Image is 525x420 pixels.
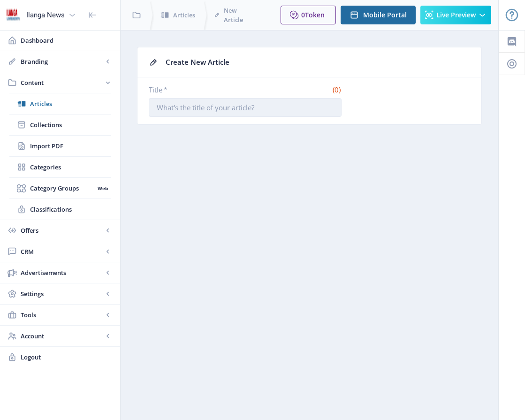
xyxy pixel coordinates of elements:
[26,5,65,25] div: Ilanga News
[9,157,111,177] a: Categories
[21,226,103,235] span: Offers
[341,6,416,24] button: Mobile Portal
[21,352,113,362] span: Logout
[9,136,111,156] a: Import PDF
[166,55,470,69] div: Create New Article
[30,141,111,151] span: Import PDF
[281,6,336,24] button: 0Token
[305,10,325,19] span: Token
[149,98,342,117] input: What's the title of your article?
[21,78,103,87] span: Content
[363,11,407,19] span: Mobile Portal
[6,8,21,23] img: 6e32966d-d278-493e-af78-9af65f0c2223.png
[30,183,94,193] span: Category Groups
[94,183,111,193] nb-badge: Web
[21,310,103,320] span: Tools
[224,6,246,24] span: New Article
[30,120,111,130] span: Collections
[173,10,195,20] span: Articles
[30,99,111,108] span: Articles
[331,85,342,94] span: (0)
[9,199,111,220] a: Classifications
[21,57,103,66] span: Branding
[21,289,103,298] span: Settings
[420,6,491,24] button: Live Preview
[9,178,111,199] a: Category GroupsWeb
[149,85,242,94] label: Title
[9,115,111,135] a: Collections
[21,331,103,341] span: Account
[21,247,103,256] span: CRM
[436,11,476,19] span: Live Preview
[21,36,113,45] span: Dashboard
[21,268,103,277] span: Advertisements
[9,93,111,114] a: Articles
[30,162,111,172] span: Categories
[30,205,111,214] span: Classifications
